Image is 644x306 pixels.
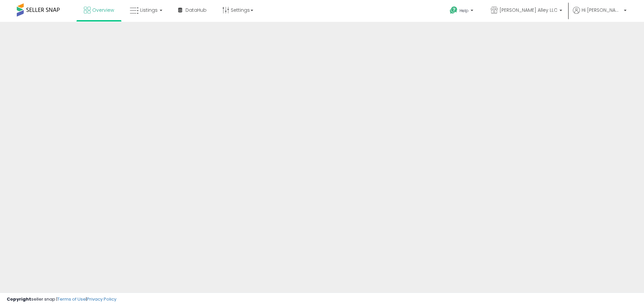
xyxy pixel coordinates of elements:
[92,7,114,13] span: Overview
[7,296,116,303] div: seller snap | |
[7,296,31,302] strong: Copyright
[140,7,158,13] span: Listings
[582,7,622,13] span: Hi [PERSON_NAME]
[57,296,86,302] a: Terms of Use
[573,7,627,22] a: Hi [PERSON_NAME]
[444,1,480,22] a: Help
[185,7,207,13] span: DataHub
[449,6,458,14] i: Get Help
[499,7,557,13] span: [PERSON_NAME] Alley LLC
[87,296,116,302] a: Privacy Policy
[460,8,469,13] span: Help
